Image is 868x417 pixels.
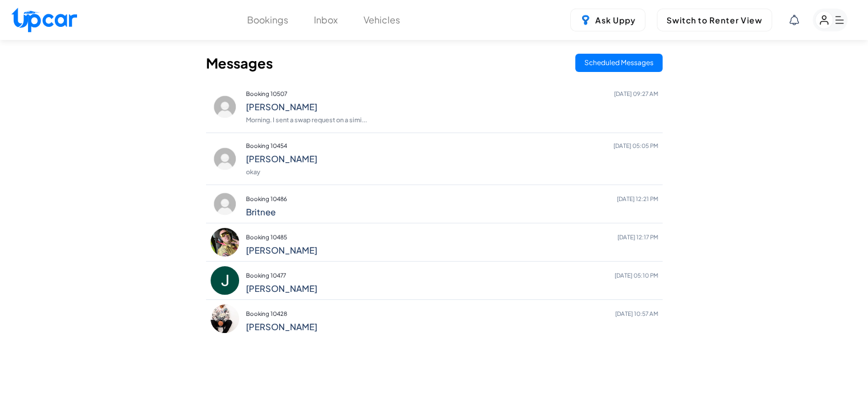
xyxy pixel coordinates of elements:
img: profile [211,145,239,173]
h4: [PERSON_NAME] [246,283,658,294]
button: Inbox [314,13,338,27]
button: Switch to Renter View [657,9,772,31]
div: View Notifications [789,15,799,25]
span: [DATE] 09:27 AM [614,86,658,102]
p: Booking 10454 [246,138,658,154]
p: Booking 10486 [246,191,658,207]
img: profile [211,93,239,121]
p: Booking 10428 [246,306,658,322]
button: Bookings [247,13,288,27]
img: profile [211,228,239,256]
img: profile [211,304,239,333]
h4: [PERSON_NAME] [246,102,658,112]
span: [DATE] 10:57 AM [615,306,658,322]
p: okay [246,164,658,180]
img: profile [211,266,239,295]
p: Morning. I sent a swap request on a simi... [246,112,658,128]
h4: [PERSON_NAME] [246,245,658,255]
h4: [PERSON_NAME] [246,322,658,332]
h4: Britnee [246,207,658,217]
span: [DATE] 05:05 PM [613,138,658,154]
button: Ask Uppy [570,9,645,31]
img: Upcar Logo [11,7,77,32]
button: Scheduled Messages [575,54,663,72]
h4: [PERSON_NAME] [246,154,658,164]
span: [DATE] 05:10 PM [615,267,658,283]
span: [DATE] 12:17 PM [617,229,658,245]
h2: Messages [206,54,273,72]
button: Vehicles [364,13,400,27]
span: [DATE] 12:21 PM [617,191,658,207]
p: Booking 10477 [246,267,658,283]
img: Uppy [580,14,591,26]
img: profile [211,190,239,218]
p: Booking 10485 [246,229,658,245]
p: Booking 10507 [246,86,658,102]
